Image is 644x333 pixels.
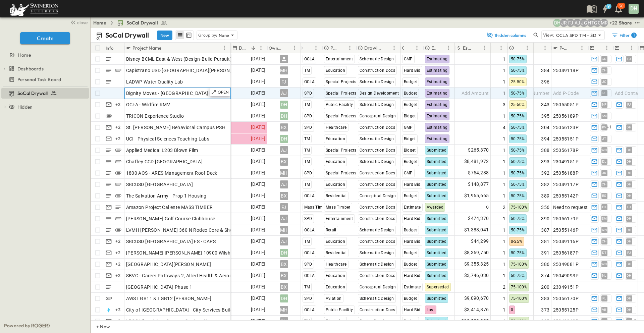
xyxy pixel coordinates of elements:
[473,44,480,52] button: Sort
[106,39,114,57] div: Info
[627,207,631,207] span: FJ
[503,170,505,176] span: 1
[553,124,579,131] span: 25056123P
[541,67,549,74] span: 384
[553,113,579,119] span: 25056189P
[541,158,549,165] span: 393
[9,64,88,73] a: Dashboards
[541,192,549,199] span: 389
[602,173,606,173] span: JR
[503,113,505,119] span: 1
[541,147,549,154] span: 388
[280,78,288,86] div: FJ
[427,79,448,84] span: Estimating
[427,68,448,73] span: Estimating
[304,171,312,175] span: SPD
[404,114,416,118] span: Bidget
[553,101,579,108] span: 25055051P
[219,32,229,39] p: None
[427,125,448,130] span: Estimating
[126,101,170,108] span: OCFA - Wildfire RMV
[184,31,193,39] button: kanban view
[602,196,606,196] span: RS
[326,114,357,118] span: Special Projects
[114,135,122,143] div: + 2
[360,216,395,221] span: Construction Docs
[280,112,288,120] div: DH
[503,90,505,97] span: 1
[541,181,549,188] span: 382
[251,192,265,200] span: [DATE]
[304,136,310,141] span: TM
[280,215,288,223] div: AJ
[611,32,637,39] div: Filter
[251,146,265,154] span: [DATE]
[93,19,171,26] nav: breadcrumbs
[560,19,568,27] div: Joshua Russell (joshua.russell@swinerton.com)
[580,19,588,27] div: Jorge Garcia (jorgarcia@swinerton.com)
[132,45,161,51] p: Project Name
[480,44,488,52] button: Menu
[404,148,416,153] span: Bidget
[304,57,315,61] span: OCLA
[602,161,606,162] span: DL
[522,90,550,97] span: Add Number
[437,44,444,52] button: Sort
[126,215,215,222] span: [PERSON_NAME] Golf Course Clubhouse
[326,205,351,210] span: Mass Timber
[607,124,612,131] span: + 1
[598,3,612,15] button: 9
[105,31,149,40] p: SoCal Drywall
[326,79,357,84] span: Special Projects
[17,65,44,72] span: Dashboards
[383,44,390,52] button: Sort
[126,56,232,62] span: Disney BCML East & West (Design-Build Pursuit)
[462,90,489,97] span: Add Amount
[553,158,579,165] span: 23049151P
[18,52,31,58] span: Home
[326,125,347,130] span: Healthcare
[360,57,394,61] span: Schematic Design
[468,146,489,154] span: $265,370
[628,3,639,14] button: DH
[553,215,579,222] span: 25056179P
[126,147,198,154] span: Applied Medical L203 Blown Film
[413,44,421,52] button: Menu
[17,90,48,97] span: SoCal Drywall
[427,57,448,61] span: Estimating
[251,158,265,165] span: [DATE]
[444,44,452,52] button: Menu
[326,182,345,187] span: Education
[326,216,353,221] span: Entertainment
[326,159,345,164] span: Education
[404,171,413,175] span: GMP
[251,203,265,211] span: [DATE]
[250,44,257,52] button: Sort
[609,19,616,26] p: + 22
[326,171,357,175] span: Special Projects
[126,90,208,97] span: Dignity Moves - [GEOGRAPHIC_DATA]
[257,44,265,52] button: Menu
[511,91,525,96] span: 50-75%
[157,31,172,40] button: New
[511,159,525,164] span: 50-75%
[280,123,288,131] div: BX
[251,215,265,222] span: [DATE]
[360,102,394,107] span: Schematic Design
[464,192,489,200] span: $1,965,665
[1,89,88,98] a: SoCal Drywall
[404,216,421,221] span: Hard Bid
[543,32,555,39] p: View:
[427,136,448,141] span: Estimating
[251,66,265,74] span: [DATE]
[251,135,265,143] span: [DATE]
[541,135,549,142] span: 394
[404,159,417,164] span: Budget
[406,44,413,52] button: Sort
[619,3,624,9] p: 30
